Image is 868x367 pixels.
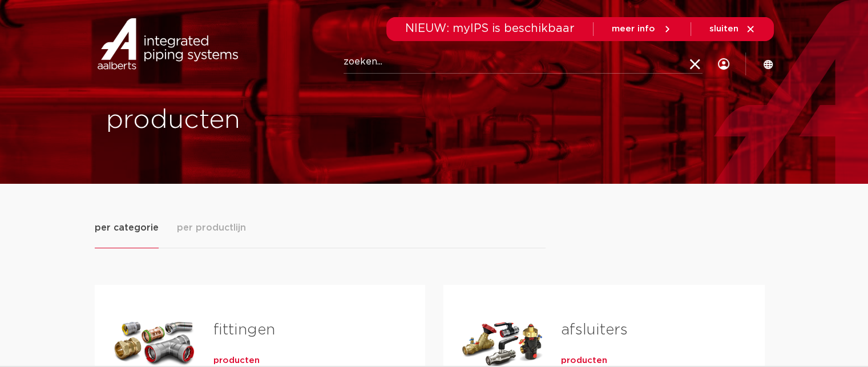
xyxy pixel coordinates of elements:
[95,221,159,235] span: per categorie
[709,24,756,34] a: sluiten
[612,24,672,34] a: meer info
[213,355,260,366] a: producten
[177,221,246,235] span: per productlijn
[709,25,738,33] span: sluiten
[561,355,607,366] a: producten
[405,23,575,34] span: NIEUW: myIPS is beschikbaar
[213,322,275,337] a: fittingen
[106,102,429,139] h1: producten
[561,322,628,337] a: afsluiters
[612,25,655,33] span: meer info
[344,51,703,74] input: zoeken...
